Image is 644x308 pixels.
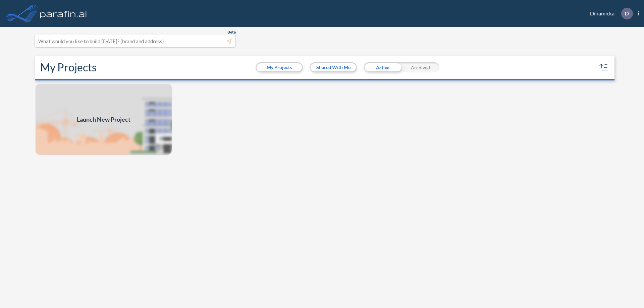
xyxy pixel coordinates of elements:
[401,62,439,72] div: Archived
[598,62,609,73] button: sort
[227,29,236,35] span: Beta
[35,83,172,156] a: Launch New Project
[35,83,172,156] img: add
[257,63,302,71] button: My Projects
[40,61,97,74] h2: My Projects
[77,115,130,124] span: Launch New Project
[580,8,639,19] div: Dinamicka
[625,10,629,16] p: D
[364,62,401,72] div: Active
[311,63,356,71] button: Shared With Me
[39,7,88,20] img: logo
